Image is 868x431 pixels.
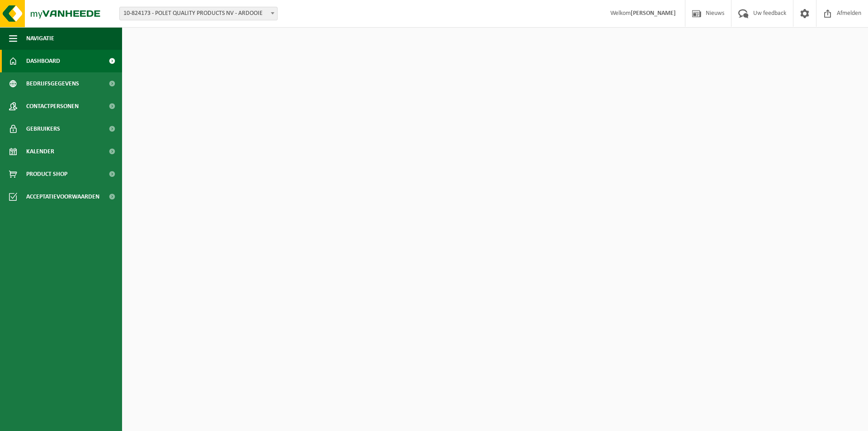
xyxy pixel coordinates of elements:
[26,27,54,50] span: Navigatie
[26,140,54,163] span: Kalender
[119,7,278,20] span: 10-824173 - POLET QUALITY PRODUCTS NV - ARDOOIE
[631,10,676,17] strong: [PERSON_NAME]
[26,72,79,95] span: Bedrijfsgegevens
[26,118,60,140] span: Gebruikers
[26,50,60,72] span: Dashboard
[120,7,277,20] span: 10-824173 - POLET QUALITY PRODUCTS NV - ARDOOIE
[26,95,79,118] span: Contactpersonen
[26,163,67,185] span: Product Shop
[26,185,99,208] span: Acceptatievoorwaarden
